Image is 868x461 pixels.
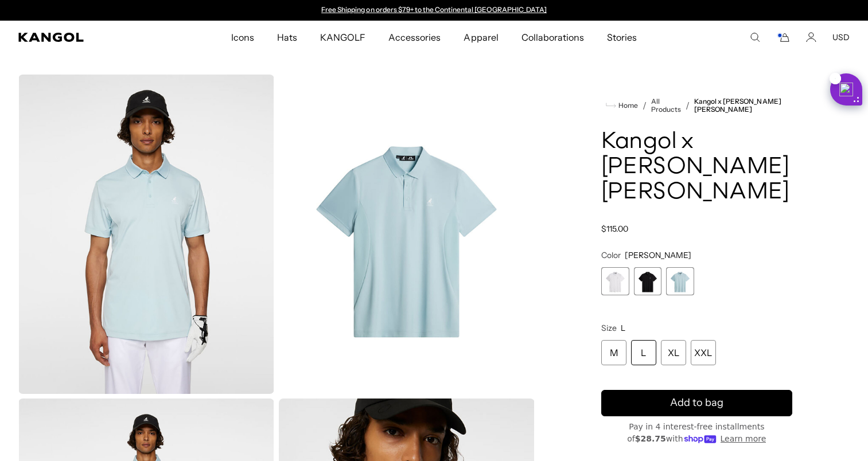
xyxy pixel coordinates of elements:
div: XL [661,340,686,365]
button: USD [832,32,850,42]
a: All Products [651,97,681,114]
a: Account [806,32,816,42]
div: XXL [691,340,716,365]
div: 1 of 3 [601,267,629,295]
label: Winter Sky [666,267,694,295]
label: Black [634,267,662,295]
a: Icons [220,21,266,54]
span: Home [616,101,638,110]
a: Home [606,100,638,111]
div: 1 of 2 [316,6,552,15]
a: KANGOLF [309,21,377,54]
span: Size [601,323,617,333]
span: KANGOLF [320,21,365,54]
img: color-winter-sky [18,75,274,394]
div: 3 of 3 [666,267,694,295]
label: White [601,267,629,295]
slideshow-component: Announcement bar [316,6,552,15]
span: L [621,323,625,333]
a: Kangol x [PERSON_NAME] [PERSON_NAME] [694,97,792,114]
span: Add to bag [670,395,723,411]
li: / [681,99,690,112]
a: Free Shipping on orders $79+ to the Continental [GEOGRAPHIC_DATA] [321,5,547,14]
li: / [638,99,647,112]
span: Icons [231,21,254,54]
span: Hats [277,21,297,54]
a: Collaborations [510,21,595,54]
img: color-winter-sky [279,75,535,394]
span: Accessories [388,21,441,54]
a: Stories [595,21,648,54]
div: L [631,340,656,365]
a: Hats [266,21,309,54]
div: M [601,340,626,365]
summary: Search here [750,32,760,42]
span: Stories [607,21,637,54]
button: Add to bag [601,390,792,416]
span: Apparel [464,21,498,54]
h1: Kangol x [PERSON_NAME] [PERSON_NAME] [601,130,792,205]
span: [PERSON_NAME] [625,250,691,260]
span: Collaborations [521,21,584,54]
nav: breadcrumbs [601,97,792,114]
div: 2 of 3 [634,267,662,295]
a: Apparel [452,21,509,54]
span: $115.00 [601,224,628,234]
a: Kangol [18,33,153,42]
a: Accessories [377,21,452,54]
div: Announcement [316,6,552,15]
span: Color [601,250,621,260]
button: Cart [776,32,790,42]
